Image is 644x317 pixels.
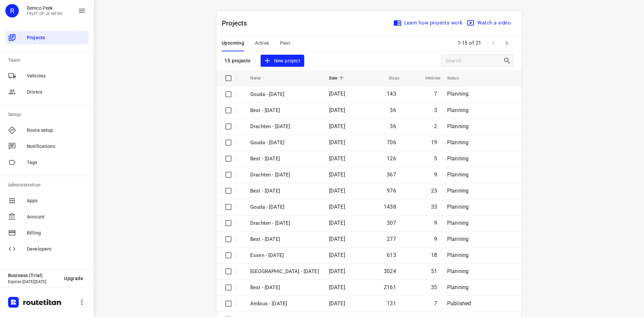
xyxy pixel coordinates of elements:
span: Vehicles [416,74,440,82]
span: 367 [387,171,396,178]
span: 9 [434,171,437,178]
span: Planning [447,139,469,146]
span: Notifications [27,143,86,150]
p: Drachten - Thursday [250,123,319,130]
span: Planning [447,188,469,194]
span: Upcoming [222,39,244,47]
span: Next Page [500,36,514,50]
span: Planning [447,236,469,242]
p: Ambius - Monday [250,300,319,308]
span: 9 [434,236,437,242]
span: [DATE] [329,268,345,274]
span: [DATE] [329,91,345,97]
span: Planning [447,107,469,113]
span: Vehicles [27,72,86,80]
span: 277 [387,236,396,242]
p: Drachten - Wednesday [250,171,319,179]
p: Gouda - Friday [250,91,319,98]
span: Billing [27,229,86,236]
div: Route setup [5,123,89,137]
p: Best - [DATE] [250,107,319,114]
span: 143 [387,91,396,97]
span: [DATE] [329,139,345,146]
span: 2 [434,123,437,129]
span: Planning [447,171,469,178]
span: [DATE] [329,171,345,178]
span: [DATE] [329,155,345,162]
span: 7 [434,300,437,307]
span: Apps [27,197,86,204]
span: Upgrade [64,276,83,281]
p: Best - Tuesday [250,235,319,243]
p: Team [8,57,89,64]
span: 307 [387,220,396,226]
span: 613 [387,252,396,258]
span: 706 [387,139,396,146]
span: 976 [387,188,396,194]
span: Active [255,39,269,47]
span: [DATE] [329,284,345,290]
span: 131 [387,300,396,307]
span: 1438 [384,204,396,210]
span: Planning [447,155,469,162]
span: 35 [431,284,437,290]
span: [DATE] [329,252,345,258]
p: Zwolle - Monday [250,268,319,275]
span: Developers [27,246,86,253]
p: Best - Thursday [250,155,319,163]
p: Gouda - Tuesday [250,203,319,211]
p: Remco Peek [27,5,63,11]
span: 33 [431,204,437,210]
span: 3 [434,107,437,113]
span: 1-15 of 21 [455,36,484,50]
button: New project [261,55,304,67]
span: Drivers [27,89,86,96]
p: Best - Wednesday [250,187,319,195]
span: Tags [27,159,86,166]
span: Previous Page [487,36,500,50]
span: 18 [431,252,437,258]
p: Setup [8,111,89,118]
span: Stops [380,74,399,82]
span: Planning [447,252,469,258]
span: 19 [431,139,437,146]
p: 15 projects [224,58,251,64]
div: Billing [5,226,89,240]
div: Notifications [5,140,89,153]
span: [DATE] [329,220,345,226]
div: Search [503,57,513,65]
span: 51 [431,268,437,274]
span: [DATE] [329,236,345,242]
p: Administration [8,181,89,189]
span: New project [265,57,300,65]
p: Expires [DATE][DATE] [8,279,59,284]
span: Published [447,300,471,307]
span: Status [447,74,468,82]
span: [DATE] [329,204,345,210]
span: Planning [447,91,469,97]
span: [DATE] [329,300,345,307]
span: Past [280,39,290,47]
span: 9 [434,220,437,226]
span: [DATE] [329,123,345,129]
span: Account [27,213,86,220]
span: 126 [387,155,396,162]
span: Planning [447,204,469,210]
span: Planning [447,123,469,129]
span: 2161 [384,284,396,290]
div: Tags [5,156,89,169]
span: 5 [434,155,437,162]
span: Planning [447,268,469,274]
span: [DATE] [329,107,345,113]
div: Developers [5,242,89,256]
p: Gouda - Thursday [250,139,319,147]
span: Projects [27,34,86,41]
span: Route setup [27,127,86,134]
span: 36 [390,123,396,129]
span: Name [250,74,270,82]
p: FRUIT OP JE WERK [27,11,63,16]
div: Account [5,210,89,223]
input: Search projects [445,56,503,66]
div: R [5,4,19,17]
span: Planning [447,220,469,226]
